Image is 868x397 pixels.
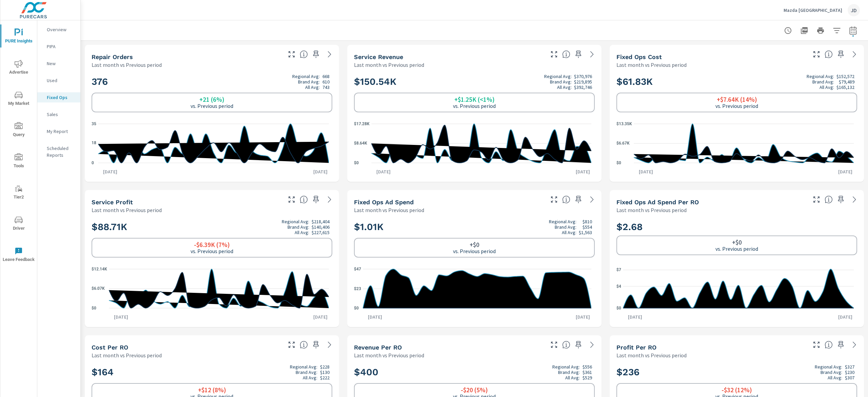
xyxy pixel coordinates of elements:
[732,239,742,246] h6: +$0
[354,121,370,126] text: $17.28K
[616,74,857,90] h2: $61.83K
[587,194,597,205] a: See more details in report
[836,74,854,79] p: $152,572
[92,364,332,380] h2: $164
[354,141,367,146] text: $8.64K
[616,206,687,214] p: Last month vs Previous period
[562,230,576,235] p: All Avg:
[2,216,35,232] span: Driver
[820,84,834,90] p: All Avg:
[616,61,687,69] p: Last month vs Previous period
[583,224,592,230] p: $554
[825,195,833,204] span: Average cost of Fixed Operations-oriented advertising per each Repair Order closed at the dealer ...
[354,267,361,271] text: $47
[92,61,162,69] p: Last month vs Previous period
[354,364,595,380] h2: $400
[354,160,359,165] text: $0
[616,141,630,146] text: $6.67K
[821,370,842,375] p: Brand Avg:
[574,74,592,79] p: $370,976
[583,364,592,370] p: $556
[616,221,857,233] h2: $2.68
[835,194,846,205] span: Save this to your personalized report
[286,49,297,60] button: Make Fullscreen
[616,351,687,359] p: Last month vs Previous period
[354,74,595,90] h2: $150.54K
[191,248,233,254] p: vs. Previous period
[47,128,75,135] p: My Report
[320,370,330,375] p: $130
[320,364,330,370] p: $228
[47,26,75,33] p: Overview
[2,247,35,264] span: Leave Feedback
[849,339,860,350] a: See more details in report
[298,79,320,84] p: Brand Avg:
[583,370,592,375] p: $361
[549,339,559,350] button: Make Fullscreen
[797,24,811,37] button: "Export Report to PDF"
[616,121,632,126] text: $13.35K
[623,314,647,320] p: [DATE]
[544,74,572,79] p: Regional Avg:
[833,168,857,175] p: [DATE]
[549,49,559,60] button: Make Fullscreen
[616,198,699,206] h5: Fixed Ops Ad Spend Per RO
[37,109,80,119] div: Sales
[324,49,335,60] a: See more details in report
[557,84,572,90] p: All Avg:
[92,206,162,214] p: Last month vs Previous period
[811,339,822,350] button: Make Fullscreen
[811,49,822,60] button: Make Fullscreen
[587,339,597,350] a: See more details in report
[616,268,621,272] text: $7
[845,375,854,380] p: $307
[835,339,846,350] span: Save this to your personalized report
[811,194,822,205] button: Make Fullscreen
[839,79,854,84] p: $79,489
[812,79,834,84] p: Brand Avg:
[354,61,424,69] p: Last month vs Previous period
[198,386,226,393] h6: +$12 (8%)
[461,386,488,393] h6: -$20 (5%)
[286,194,297,205] button: Make Fullscreen
[47,77,75,84] p: Used
[555,224,576,230] p: Brand Avg:
[616,53,662,60] h5: Fixed Ops Cost
[322,74,330,79] p: 668
[292,74,320,79] p: Regional Avg:
[354,53,403,60] h5: Service Revenue
[574,79,592,84] p: $219,895
[550,79,572,84] p: Brand Avg:
[558,370,580,375] p: Brand Avg:
[92,219,332,235] h2: $88.71K
[37,41,80,52] div: PIPA
[830,24,844,37] button: Apply Filters
[562,195,570,204] span: Total cost of Fixed Operations-oriented media for all PureCars channels over the selected date ra...
[92,53,133,60] h5: Repair Orders
[807,74,834,79] p: Regional Avg:
[324,339,335,350] a: See more details in report
[320,375,330,380] p: $222
[312,224,330,230] p: $140,406
[92,198,133,206] h5: Service Profit
[92,344,128,351] h5: Cost per RO
[836,84,854,90] p: $165,132
[354,198,414,206] h5: Fixed Ops Ad Spend
[616,306,621,310] text: $0
[92,306,96,310] text: $0
[296,370,317,375] p: Brand Avg:
[715,246,758,252] p: vs. Previous period
[311,49,321,60] span: Save this to your personalized report
[2,185,35,201] span: Tier2
[2,91,35,108] span: My Market
[47,145,75,158] p: Scheduled Reports
[571,168,595,175] p: [DATE]
[47,43,75,50] p: PIPA
[300,50,308,58] span: Number of Repair Orders Closed by the selected dealership group over the selected time range. [So...
[722,386,752,393] h6: -$32 (12%)
[109,314,133,320] p: [DATE]
[300,341,308,349] span: Average cost incurred by the dealership from each Repair Order closed over the selected date rang...
[92,74,332,90] h2: 376
[92,286,105,291] text: $6.07K
[573,49,584,60] span: Save this to your personalized report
